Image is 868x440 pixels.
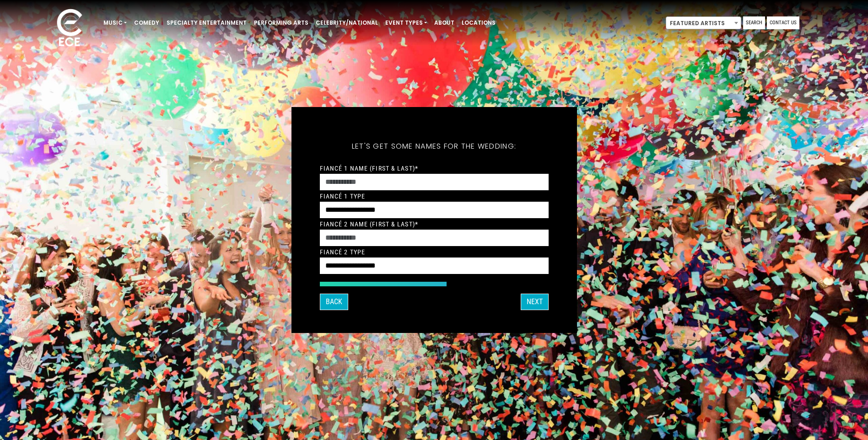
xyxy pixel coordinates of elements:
a: Contact Us [767,16,799,29]
a: Event Types [382,15,431,31]
span: Featured Artists [666,16,741,29]
button: Back [320,294,348,310]
a: Celebrity/National [312,15,382,31]
a: Search [743,16,765,29]
label: Fiancé 1 Type [320,192,366,200]
a: Comedy [130,15,163,31]
a: Music [100,15,130,31]
label: Fiancé 1 Name (First & Last)* [320,164,418,172]
span: Featured Artists [666,17,741,30]
button: Next [521,294,549,310]
label: Fiancé 2 Name (First & Last)* [320,220,418,228]
label: Fiancé 2 Type [320,248,366,256]
h5: Let's get some names for the wedding: [320,130,549,163]
a: Locations [458,15,499,31]
img: ece_new_logo_whitev2-1.png [47,6,92,51]
a: Performing Arts [250,15,312,31]
a: Specialty Entertainment [163,15,250,31]
a: About [431,15,458,31]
